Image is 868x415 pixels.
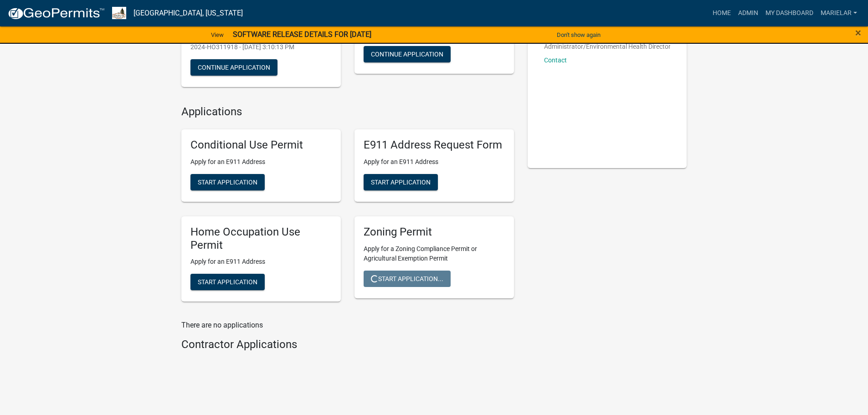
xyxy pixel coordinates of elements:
span: Start Application... [371,275,443,282]
a: View [207,27,227,42]
button: Start Application [190,274,265,290]
a: [GEOGRAPHIC_DATA], [US_STATE] [134,5,243,21]
button: Start Application... [364,271,451,287]
a: marielar [817,5,861,22]
span: Start Application [371,178,431,185]
button: Start Application [364,174,438,190]
span: × [855,26,861,39]
img: Sioux County, Iowa [112,7,126,19]
a: Admin [734,5,762,22]
button: Continue Application [364,46,451,62]
h4: Applications [181,105,514,118]
h4: Contractor Applications [181,338,514,351]
a: My Dashboard [762,5,817,22]
wm-workflow-list-section: Contractor Applications [181,338,514,355]
p: There are no applications [181,320,514,331]
span: Start Application [198,278,257,286]
p: Apply for an E911 Address [190,257,332,266]
h5: Home Occupation Use Permit [190,225,332,252]
wm-workflow-list-section: Applications [181,105,514,309]
p: Apply for an E911 Address [190,157,332,167]
button: Start Application [190,174,265,190]
p: 2024-HO311918 - [DATE] 3:10:13 PM [190,42,332,52]
span: Start Application [198,178,257,185]
p: Apply for an E911 Address [364,157,505,167]
h5: E911 Address Request Form [364,138,505,152]
p: Apply for a Zoning Compliance Permit or Agricultural Exemption Permit [364,244,505,263]
button: Don't show again [553,27,604,42]
strong: SOFTWARE RELEASE DETAILS FOR [DATE] [233,30,371,39]
button: Continue Application [190,59,277,76]
a: Contact [544,56,567,64]
a: Home [709,5,734,22]
h5: Conditional Use Permit [190,138,332,152]
h5: Zoning Permit [364,225,505,239]
button: Close [855,27,861,38]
